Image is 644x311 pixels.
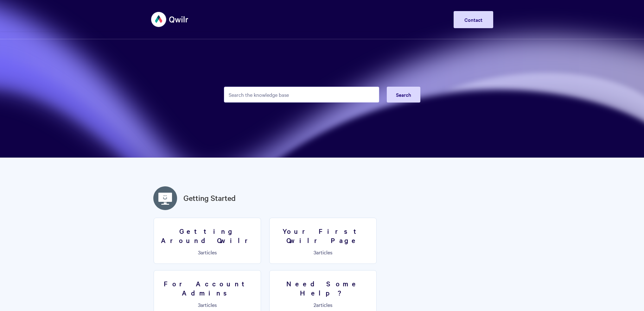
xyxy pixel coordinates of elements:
span: 3 [198,249,201,256]
a: Getting Started [183,192,236,204]
button: Search [387,87,420,103]
h3: Getting Around Qwilr [158,227,257,245]
h3: Need Some Help? [273,279,373,297]
h3: For Account Admins [158,279,257,297]
a: Your First Qwilr Page 3articles [269,218,377,264]
img: Qwilr Help Center [151,8,189,31]
span: 3 [198,301,201,308]
a: Contact [454,11,493,28]
span: Search [396,91,411,98]
p: articles [273,249,373,255]
span: 3 [314,249,316,256]
input: Search the knowledge base [224,87,379,103]
p: articles [158,302,257,308]
p: articles [273,302,373,308]
p: articles [158,249,257,255]
a: Getting Around Qwilr 3articles [154,218,261,264]
span: 2 [314,301,316,308]
h3: Your First Qwilr Page [273,227,373,245]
